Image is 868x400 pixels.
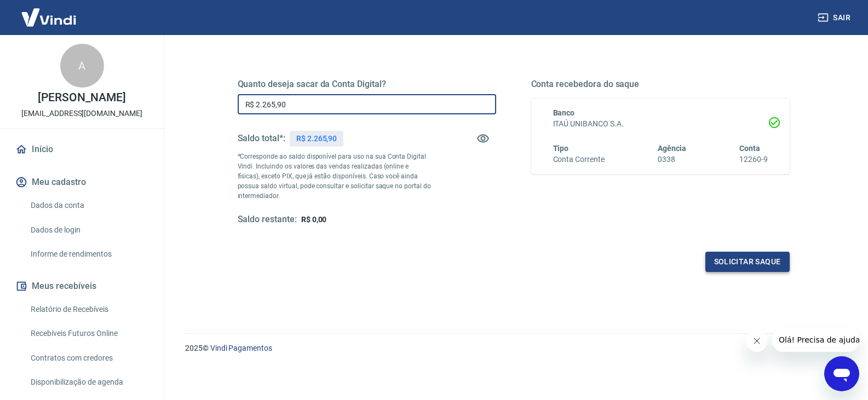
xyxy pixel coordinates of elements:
h5: Quanto deseja sacar da Conta Digital? [238,79,496,90]
a: Dados da conta [26,194,151,217]
a: Informe de rendimentos [26,243,151,265]
p: [PERSON_NAME] [38,92,125,103]
span: Olá! Precisa de ajuda? [7,8,92,16]
span: Banco [553,108,575,117]
span: Tipo [553,144,569,153]
button: Sair [815,8,855,28]
iframe: Fechar mensagem [746,330,768,352]
span: Agência [658,144,686,153]
a: Recebíveis Futuros Online [26,322,151,345]
a: Contratos com credores [26,347,151,369]
p: [EMAIL_ADDRESS][DOMAIN_NAME] [21,108,142,119]
p: *Corresponde ao saldo disponível para uso na sua Conta Digital Vindi. Incluindo os valores das ve... [238,152,432,201]
button: Meus recebíveis [13,274,151,298]
h5: Conta recebedora do saque [531,79,790,90]
iframe: Mensagem da empresa [772,328,859,352]
p: 2025 © [185,343,842,354]
button: Meu cadastro [13,170,151,194]
a: Início [13,137,151,161]
button: Solicitar saque [705,252,790,272]
h5: Saldo restante: [238,214,297,225]
span: R$ 0,00 [301,215,327,224]
a: Disponibilização de agenda [26,371,151,393]
iframe: Botão para abrir a janela de mensagens [824,356,859,391]
a: Relatório de Recebíveis [26,298,151,321]
h6: ITAÚ UNIBANCO S.A. [553,118,768,130]
h6: Conta Corrente [553,154,605,165]
h5: Saldo total*: [238,133,285,144]
div: A [60,44,104,88]
h6: 12260-9 [739,154,768,165]
p: R$ 2.265,90 [296,133,337,144]
h6: 0338 [658,154,686,165]
a: Dados de login [26,219,151,241]
img: Vindi [13,1,84,34]
a: Vindi Pagamentos [210,344,272,352]
span: Conta [739,144,760,153]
